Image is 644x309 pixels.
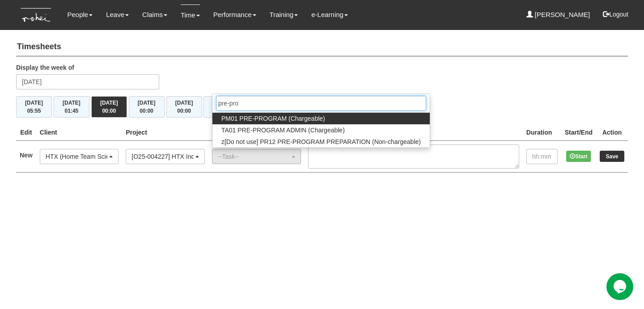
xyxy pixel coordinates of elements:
[16,96,628,118] div: Timesheet Week Summary
[597,4,635,25] button: Logout
[91,96,127,118] button: [DATE]00:00
[16,96,52,118] button: [DATE]05:55
[212,149,301,164] button: --Task--
[142,4,167,25] a: Claims
[27,108,41,114] span: 05:55
[16,63,74,72] label: Display the week of
[213,4,256,25] a: Performance
[566,151,591,162] button: Start
[54,96,89,118] button: [DATE]01:45
[40,149,119,164] button: HTX (Home Team Science and Technology Agency)
[140,108,153,114] span: 00:00
[600,151,624,162] input: Save
[561,124,596,141] th: Start/End
[526,149,558,164] input: hh:mm
[221,137,421,146] span: z[Do not use] PR12 PRE-PROGRAM PREPARATION (Non-chargeable)
[221,126,345,135] span: TA01 PRE-PROGRAM ADMIN (Chargeable)
[270,4,298,25] a: Training
[65,108,79,114] span: 01:45
[67,4,93,25] a: People
[208,124,305,141] th: Project Task
[526,4,590,25] a: [PERSON_NAME]
[221,114,325,123] span: PM01 PRE-PROGRAM (Chargeable)
[131,152,194,161] div: [O25-004227] HTX Induction Programme
[36,124,123,141] th: Client
[311,4,348,25] a: e-Learning
[218,152,290,161] div: --Task--
[596,124,628,141] th: Action
[20,151,33,160] label: New
[122,124,208,141] th: Project
[606,273,635,300] iframe: chat widget
[181,4,200,25] a: Time
[102,108,116,114] span: 00:00
[16,124,36,141] th: Edit
[203,96,239,118] button: [DATE]00:00
[177,108,191,114] span: 00:00
[129,96,165,118] button: [DATE]00:00
[126,149,205,164] button: [O25-004227] HTX Induction Programme
[16,38,628,56] h4: Timesheets
[46,152,108,161] div: HTX (Home Team Science and Technology Agency)
[523,124,561,141] th: Duration
[106,4,129,25] a: Leave
[166,96,202,118] button: [DATE]00:00
[216,96,426,111] input: Search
